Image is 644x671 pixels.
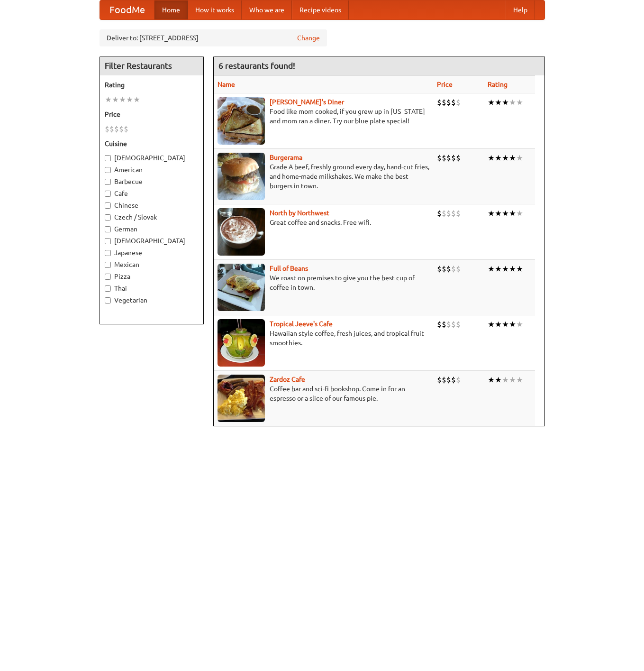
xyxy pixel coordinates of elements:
[442,375,446,385] li: $
[124,124,128,134] li: $
[502,153,509,163] li: ★
[105,155,111,161] input: [DEMOGRAPHIC_DATA]
[488,375,495,385] li: ★
[154,0,188,19] a: Home
[270,209,329,217] a: North by Northwest
[502,375,509,385] li: ★
[509,264,516,274] li: ★
[509,153,516,163] li: ★
[451,375,456,385] li: $
[105,139,199,148] h5: Cuisine
[437,81,453,88] a: Price
[451,208,456,219] li: $
[105,94,112,105] li: ★
[488,208,495,219] li: ★
[442,97,446,108] li: $
[105,191,111,197] input: Cafe
[105,177,199,186] label: Barbecue
[105,202,111,209] input: Chinese
[100,56,203,75] h4: Filter Restaurants
[114,124,119,134] li: $
[446,319,451,330] li: $
[456,375,461,385] li: $
[446,208,451,219] li: $
[218,329,429,348] p: Hawaiian style coffee, fresh juices, and tropical fruit smoothies.
[105,201,199,210] label: Chinese
[446,153,451,163] li: $
[105,272,199,281] label: Pizza
[506,0,535,19] a: Help
[105,226,111,232] input: German
[442,319,446,330] li: $
[105,165,199,175] label: American
[516,319,523,330] li: ★
[516,375,523,385] li: ★
[502,97,509,108] li: ★
[105,248,199,257] label: Japanese
[218,107,429,126] p: Food like mom cooked, if you grew up in [US_STATE] and mom ran a diner. Try our blue plate special!
[105,295,199,305] label: Vegetarian
[105,167,111,173] input: American
[270,376,305,383] a: Zardoz Cafe
[516,264,523,274] li: ★
[109,124,114,134] li: $
[126,94,133,105] li: ★
[292,0,349,19] a: Recipe videos
[105,262,111,268] input: Mexican
[495,153,502,163] li: ★
[488,81,508,88] a: Rating
[105,80,199,90] h5: Rating
[218,218,429,227] p: Great coffee and snacks. Free wifi.
[100,29,327,46] div: Deliver to: [STREET_ADDRESS]
[437,375,442,385] li: $
[105,179,111,185] input: Barbecue
[442,153,446,163] li: $
[451,264,456,274] li: $
[218,153,265,200] img: burgerama.jpg
[456,153,461,163] li: $
[218,61,295,70] ng-pluralize: 6 restaurants found!
[437,97,442,108] li: $
[105,238,111,244] input: [DEMOGRAPHIC_DATA]
[119,124,124,134] li: $
[495,208,502,219] li: ★
[105,153,199,163] label: [DEMOGRAPHIC_DATA]
[509,208,516,219] li: ★
[451,153,456,163] li: $
[119,94,126,105] li: ★
[270,320,333,328] a: Tropical Jeeve's Cafe
[100,0,154,19] a: FoodMe
[105,124,109,134] li: $
[270,265,308,272] a: Full of Beans
[516,153,523,163] li: ★
[488,97,495,108] li: ★
[105,214,111,221] input: Czech / Slovak
[446,264,451,274] li: $
[242,0,292,19] a: Who we are
[488,153,495,163] li: ★
[218,384,429,403] p: Coffee bar and sci-fi bookshop. Come in for an espresso or a slice of our famous pie.
[456,264,461,274] li: $
[218,97,265,145] img: sallys.jpg
[105,284,199,293] label: Thai
[446,375,451,385] li: $
[446,97,451,108] li: $
[112,94,119,105] li: ★
[105,285,111,292] input: Thai
[509,97,516,108] li: ★
[105,224,199,234] label: German
[516,208,523,219] li: ★
[495,97,502,108] li: ★
[516,97,523,108] li: ★
[270,154,302,161] a: Burgerama
[456,208,461,219] li: $
[105,260,199,269] label: Mexican
[437,319,442,330] li: $
[495,319,502,330] li: ★
[105,110,199,119] h5: Price
[495,264,502,274] li: ★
